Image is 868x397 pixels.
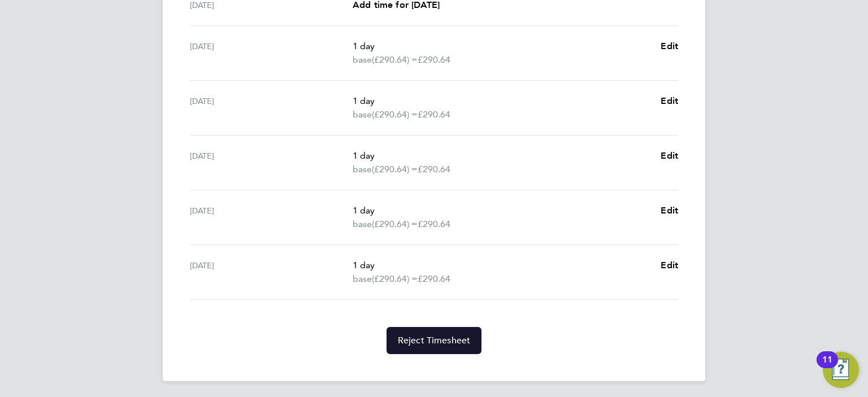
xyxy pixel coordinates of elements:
span: base [353,53,372,67]
button: Open Resource Center, 11 new notifications [823,352,859,388]
span: £290.64 [418,273,450,284]
span: £290.64 [418,164,450,174]
div: [DATE] [190,204,353,231]
div: [DATE] [190,149,353,176]
span: Edit [661,260,678,271]
span: base [353,163,372,176]
span: £290.64 [418,219,450,229]
p: 1 day [353,94,652,108]
div: [DATE] [190,40,353,67]
a: Edit [661,204,678,217]
p: 1 day [353,259,652,272]
span: Edit [661,205,678,216]
div: 11 [822,360,832,374]
a: Edit [661,94,678,108]
p: 1 day [353,40,652,53]
span: (£290.64) = [372,109,418,120]
a: Edit [661,40,678,53]
button: Reject Timesheet [387,327,482,354]
span: Edit [661,41,678,51]
div: [DATE] [190,94,353,121]
a: Edit [661,149,678,163]
span: Edit [661,95,678,106]
span: Reject Timesheet [398,335,471,346]
div: [DATE] [190,259,353,286]
a: Edit [661,259,678,272]
span: base [353,272,372,286]
p: 1 day [353,204,652,217]
span: Edit [661,150,678,161]
span: (£290.64) = [372,54,418,65]
span: £290.64 [418,109,450,120]
span: (£290.64) = [372,219,418,229]
span: (£290.64) = [372,164,418,174]
span: base [353,217,372,231]
span: £290.64 [418,54,450,65]
span: (£290.64) = [372,273,418,284]
span: base [353,108,372,121]
p: 1 day [353,149,652,163]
